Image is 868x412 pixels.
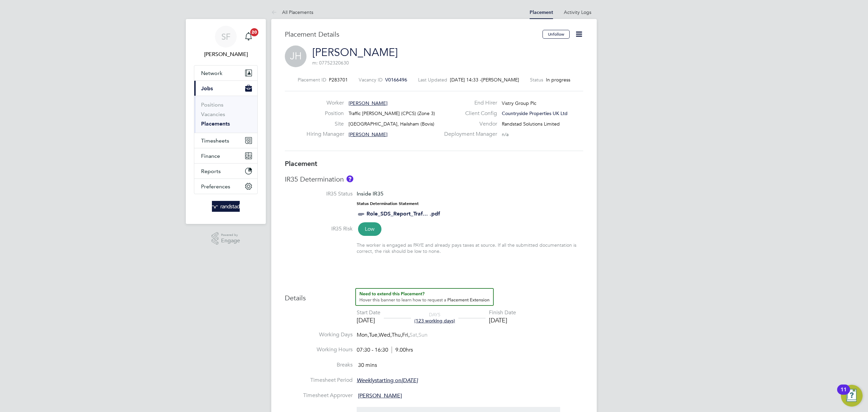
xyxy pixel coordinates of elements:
label: Timesheet Period [285,377,353,384]
span: Engage [221,238,240,244]
span: Finance [201,153,220,159]
h3: Placement Details [285,30,537,39]
span: [PERSON_NAME] [349,100,388,106]
span: Vistry Group Plc [502,100,536,106]
a: Placements [201,120,230,127]
button: Preferences [194,179,257,194]
span: V0166496 [385,77,407,83]
a: Vacancies [201,111,225,117]
b: Placement [285,160,317,168]
em: [DATE] [401,377,418,384]
div: Finish Date [489,309,516,316]
label: Breaks [285,361,353,369]
span: [PERSON_NAME] [358,392,402,399]
nav: Main navigation [186,19,266,224]
span: Powered by [221,232,240,238]
a: Powered byEngage [212,232,240,245]
span: JH [285,45,307,67]
span: 20 [250,28,258,36]
strong: Status Determination Statement [357,201,419,206]
span: Randstad Solutions Limited [502,121,560,127]
span: Preferences [201,183,230,190]
button: Jobs [194,81,257,96]
button: About IR35 [347,175,353,182]
span: Inside IR35 [357,190,383,197]
span: Wed, [379,332,392,338]
a: Activity Logs [564,9,591,15]
div: 07:30 - 16:30 [357,347,413,354]
span: Traffic [PERSON_NAME] (CPCS) (Zone 3) [349,110,435,116]
a: All Placements [271,9,313,15]
span: 30 mins [358,362,377,369]
a: SF[PERSON_NAME] [194,26,258,58]
label: Worker [307,99,344,107]
button: Reports [194,164,257,179]
button: Open Resource Center, 11 new notifications [841,385,863,407]
button: Unfollow [542,30,570,39]
em: Weekly [357,377,375,384]
span: Timesheets [201,137,229,144]
span: Reports [201,168,221,174]
label: Last Updated [418,77,447,83]
span: In progress [546,77,570,83]
label: Timesheet Approver [285,392,353,399]
span: Tue, [369,332,379,338]
div: DAYS [411,312,458,324]
img: randstad-logo-retina.png [212,201,240,212]
label: Client Config [440,110,497,117]
span: P283701 [329,77,348,83]
a: 20 [242,26,255,48]
div: [DATE] [357,316,380,324]
label: Vacancy ID [359,77,382,83]
a: Placement [530,10,553,15]
a: Positions [201,101,223,108]
label: Site [307,120,344,128]
span: starting on [357,377,418,384]
a: [PERSON_NAME] [312,46,398,59]
div: Start Date [357,309,380,316]
span: [PERSON_NAME] [481,77,519,83]
label: Vendor [440,120,497,128]
label: IR35 Risk [285,225,353,232]
span: Fri, [402,332,410,338]
span: Jobs [201,85,213,92]
div: 11 [841,390,847,398]
span: SF [221,32,231,41]
span: Countryside Properties UK Ltd [502,110,568,116]
span: [DATE] 14:33 - [450,77,481,83]
span: (123 working days) [414,318,455,324]
label: Working Days [285,331,353,338]
label: Working Hours [285,346,353,353]
div: [DATE] [489,316,516,324]
span: Sheree Flatman [194,50,258,58]
span: Sat, [410,332,418,338]
span: Sun [418,332,428,338]
span: n/a [502,131,509,137]
label: Placement ID [298,77,326,83]
span: Thu, [392,332,402,338]
span: Mon, [357,332,369,338]
label: End Hirer [440,99,497,107]
button: Finance [194,148,257,163]
span: Low [358,222,381,236]
button: Timesheets [194,133,257,148]
label: Status [530,77,543,83]
label: IR35 Status [285,190,353,198]
span: [GEOGRAPHIC_DATA], Hailsham (Bovis) [349,121,434,127]
div: The worker is engaged as PAYE and already pays taxes at source. If all the submitted documentatio... [357,242,583,254]
span: m: 07752320630 [312,60,349,66]
div: Jobs [194,96,257,133]
span: 9.00hrs [392,347,413,353]
span: Network [201,70,222,76]
button: How to extend a Placement? [355,288,494,306]
a: Go to home page [194,201,258,212]
h3: IR35 Determination [285,175,583,184]
button: Network [194,65,257,80]
label: Position [307,110,344,117]
span: [PERSON_NAME] [349,131,388,137]
label: Hiring Manager [307,131,344,138]
a: Role_SDS_Report_Traf... .pdf [367,210,440,217]
h3: Details [285,288,583,302]
label: Deployment Manager [440,131,497,138]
